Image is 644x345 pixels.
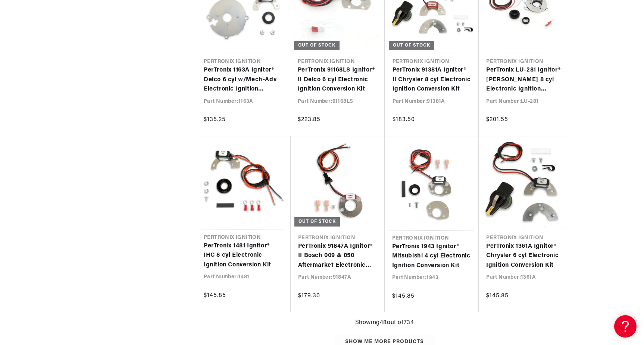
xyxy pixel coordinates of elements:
a: PerTronix 1361A Ignitor® Chrysler 6 cyl Electronic Ignition Conversion Kit [486,242,565,270]
a: PerTronix LU-281 Ignitor® [PERSON_NAME] 8 cyl Electronic Ignition Conversion Kit [486,66,565,94]
a: PerTronix 1163A Ignitor® Delco 6 cyl w/Mech-Adv Electronic Ignition Conversion Kit [204,66,283,94]
a: PerTronix 1943 Ignitor® Mitsubishi 4 cyl Electronic Ignition Conversion Kit [392,242,472,271]
a: PerTronix 1481 Ignitor® IHC 8 cyl Electronic Ignition Conversion Kit [204,241,282,270]
a: PerTronix 91381A Ignitor® II Chrysler 8 cyl Electronic Ignition Conversion Kit [393,66,472,94]
a: PerTronix 91847A Ignitor® II Bosch 009 & 050 Aftermarket Electronic Ignition Conversion Kit [298,242,377,270]
a: PerTronix 91168LS Ignitor® II Delco 6 cyl Electronic Ignition Conversion Kit [298,66,377,94]
span: Showing 48 out of 734 [355,318,414,328]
